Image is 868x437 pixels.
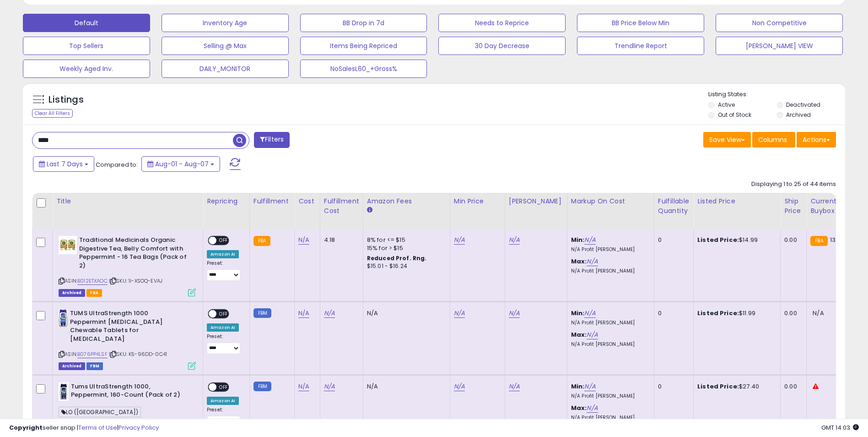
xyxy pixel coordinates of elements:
[571,330,587,339] b: Max:
[207,260,243,281] div: Preset:
[207,250,239,258] div: Amazon AI
[658,309,686,317] div: 0
[86,362,103,370] span: FBM
[587,330,598,339] a: N/A
[298,197,316,206] div: Cost
[438,14,566,32] button: Needs to Reprice
[784,197,803,216] div: Ship Price
[23,60,150,78] button: Weekly Aged Inv.
[298,235,309,245] a: N/A
[367,309,443,317] div: N/A
[324,382,335,391] a: N/A
[752,132,795,147] button: Columns
[697,235,739,244] b: Listed Price:
[697,197,776,206] div: Listed Price
[162,37,289,55] button: Selling @ Max
[367,206,372,214] small: Amazon Fees.
[216,383,231,391] span: OFF
[367,197,446,206] div: Amazon Fees
[584,235,595,245] a: N/A
[571,382,585,391] b: Min:
[587,404,598,413] a: N/A
[454,309,465,318] a: N/A
[810,197,857,216] div: Current Buybox Price
[830,235,844,244] span: 13.37
[324,197,359,216] div: Fulfillment Cost
[253,308,271,318] small: FBM
[207,333,243,354] div: Preset:
[571,320,647,326] p: N/A Profit [PERSON_NAME]
[59,362,85,370] span: Listings that have been deleted from Seller Central
[716,14,843,32] button: Non Competitive
[59,309,68,328] img: 41u7GEBxAYL._SL40_.jpg
[658,236,686,244] div: 0
[23,14,150,32] button: Default
[587,257,598,266] a: N/A
[509,382,520,391] a: N/A
[786,111,811,119] label: Archived
[9,423,43,432] strong: Copyright
[718,111,751,119] label: Out of Stock
[78,423,117,432] a: Terms of Use
[59,382,69,401] img: 41QvUIF0kHL._SL40_.jpg
[584,382,595,391] a: N/A
[23,37,150,55] button: Top Sellers
[571,268,647,274] p: N/A Profit [PERSON_NAME]
[59,289,85,297] span: Listings that have been deleted from Seller Central
[658,382,686,391] div: 0
[207,397,239,405] div: Amazon AI
[454,235,465,245] a: N/A
[207,323,239,332] div: Amazon AI
[810,236,827,246] small: FBA
[571,309,585,317] b: Min:
[509,197,563,206] div: [PERSON_NAME]
[119,423,159,432] a: Privacy Policy
[59,407,141,417] span: LO ([GEOGRAPHIC_DATA])
[708,90,845,99] p: Listing States:
[784,309,799,317] div: 0.00
[813,309,824,317] span: N/A
[207,197,246,206] div: Repricing
[300,37,427,55] button: Items Being Repriced
[298,382,309,391] a: N/A
[162,14,289,32] button: Inventory Age
[367,236,443,244] div: 8% for <= $15
[367,382,443,391] div: N/A
[254,132,290,148] button: Filters
[109,350,167,358] span: | SKU: K5-96DD-0C41
[577,37,704,55] button: Trendline Report
[216,310,231,318] span: OFF
[786,101,820,109] label: Deactivated
[784,236,799,244] div: 0.00
[86,289,102,297] span: FBA
[367,254,427,262] b: Reduced Prof. Rng.
[658,197,690,216] div: Fulfillable Quantity
[300,14,427,32] button: BB Drop in 7d
[703,132,751,147] button: Save View
[253,236,270,246] small: FBA
[697,236,773,244] div: $14.99
[9,424,159,432] div: seller snap | |
[324,309,335,318] a: N/A
[797,132,836,147] button: Actions
[47,159,83,169] span: Last 7 Days
[758,135,787,144] span: Columns
[49,93,84,106] h5: Listings
[367,244,443,252] div: 15% for > $15
[109,277,162,284] span: | SKU: 1I-XSOQ-EVAJ
[571,393,647,399] p: N/A Profit [PERSON_NAME]
[56,197,199,206] div: Title
[571,341,647,348] p: N/A Profit [PERSON_NAME]
[253,197,291,206] div: Fulfillment
[162,60,289,78] button: DAILY_MONITOR
[438,37,566,55] button: 30 Day Decrease
[324,236,356,244] div: 4.18
[697,382,773,391] div: $27.40
[784,382,799,391] div: 0.00
[567,193,654,229] th: The percentage added to the cost of goods (COGS) that forms the calculator for Min & Max prices.
[59,236,196,295] div: ASIN:
[96,160,138,169] span: Compared to:
[298,309,309,318] a: N/A
[571,257,587,266] b: Max:
[571,246,647,253] p: N/A Profit [PERSON_NAME]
